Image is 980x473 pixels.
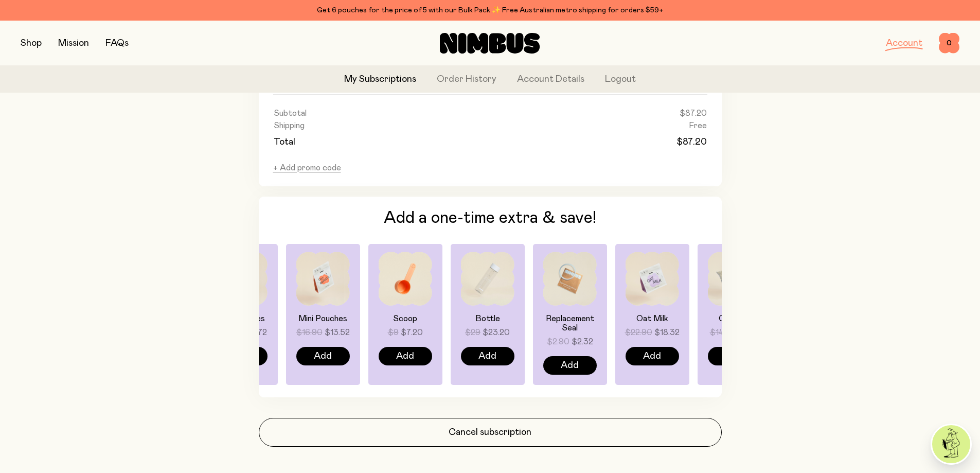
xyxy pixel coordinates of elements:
[543,356,597,375] button: Add
[543,314,597,332] h4: Replacement Seal
[273,132,499,149] td: Total
[643,349,661,363] span: Add
[478,349,496,363] span: Add
[547,336,569,348] span: $2.90
[259,418,722,447] button: Cancel subscription
[932,425,970,463] img: agent
[626,347,679,365] button: Add
[498,107,707,119] td: $87.20
[379,347,432,365] button: Add
[105,39,129,48] a: FAQs
[273,119,499,132] td: Shipping
[379,314,432,323] h4: Scoop
[708,314,761,323] h4: Oat Milk
[296,347,350,365] button: Add
[561,358,579,373] span: Add
[273,209,707,227] h3: Add a one-time extra & save!
[21,4,959,16] div: Get 6 pouches for the price of 5 with our Bulk Pack ✨ Free Australian metro shipping for orders $59+
[401,326,423,339] span: $7.20
[710,326,728,339] span: $149
[625,326,652,339] span: $22.90
[886,39,922,48] a: Account
[461,347,514,365] button: Add
[572,336,593,348] span: $2.32
[58,39,89,48] a: Mission
[273,163,341,173] button: + Add promo code
[344,73,416,86] a: My Subscriptions
[498,119,707,132] td: Free
[243,326,267,339] span: $12.72
[314,349,332,363] span: Add
[296,326,323,339] span: $16.90
[939,33,959,54] button: 0
[626,314,679,323] h4: Oat Milk
[465,326,480,339] span: $29
[437,73,496,86] a: Order History
[498,132,707,149] td: $87.20
[388,326,399,339] span: $9
[483,326,510,339] span: $23.20
[461,314,514,323] h4: Bottle
[396,349,414,363] span: Add
[273,107,499,119] td: Subtotal
[214,314,268,323] h4: Mini Pouches
[296,314,350,323] h4: Mini Pouches
[325,326,350,339] span: $13.52
[517,73,584,86] a: Account Details
[605,73,636,86] button: Logout
[654,326,680,339] span: $18.32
